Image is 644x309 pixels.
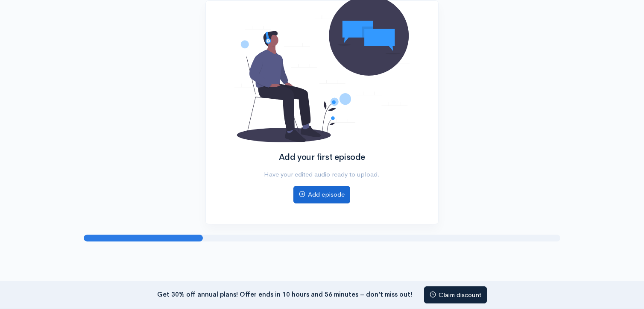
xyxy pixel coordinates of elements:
a: Add episode [293,186,350,203]
strong: Get 30% off annual plans! Offer ends in 10 hours and 56 minutes – don’t miss out! [157,290,412,298]
h2: Add your first episode [234,153,409,162]
a: Claim discount [424,286,487,304]
p: Have your edited audio ready to upload. [234,170,409,180]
